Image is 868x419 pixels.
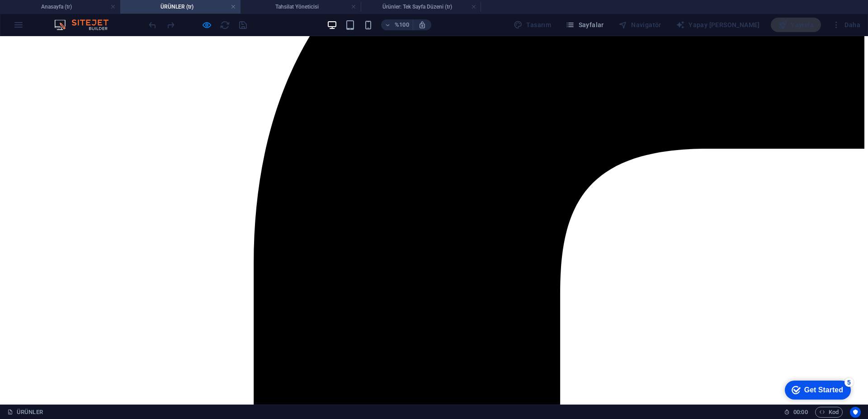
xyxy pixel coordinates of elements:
[275,4,319,10] font: Tahsilat Yöneticisi
[784,407,808,418] h6: Oturum süresi
[17,409,43,415] font: ÜRÜNLER
[510,18,555,32] div: Tasarım (Ctrl+Alt+Y)
[829,409,839,415] font: Kod
[793,409,800,415] font: 00
[850,407,861,418] button: Kullanıcı merkezli
[52,19,120,30] img: Editör Logosu
[382,4,452,10] font: Ürünler: Tek Sayfa Düzeni (tr)
[579,21,604,28] font: Sayfalar
[7,5,73,24] div: Get Started 5 items remaining, 0% complete
[800,409,801,415] font: :
[41,4,72,10] font: Anasayfa (tr)
[27,10,66,18] div: Get Started
[815,407,843,418] button: Kod
[67,2,76,11] div: 5
[395,21,409,28] font: %100
[381,19,413,30] button: %100
[7,407,43,418] a: Seçimi iptal etmek için tıklayın. Sayfaları açmak için çift tıklayın.
[562,18,608,32] button: Sayfalar
[801,409,807,415] font: 00
[418,21,426,29] i: Yeniden boyutlandırma sırasında seçilen cihaza uyacak şekilde yakınlaştırma seviyesi otomatik ola...
[160,4,193,10] font: ÜRÜNLER (tr)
